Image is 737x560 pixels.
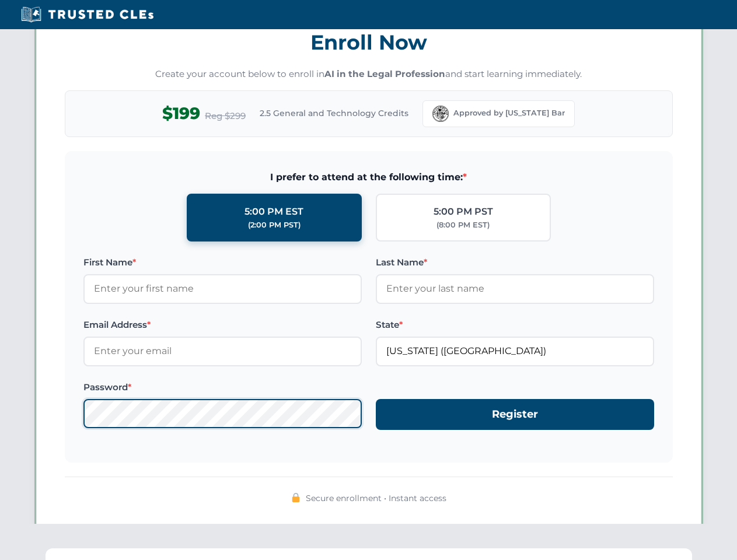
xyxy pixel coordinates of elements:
[83,318,362,332] label: Email Address
[83,170,654,185] span: I prefer to attend at the following time:
[306,492,446,505] span: Secure enrollment • Instant access
[436,219,490,231] div: (8:00 PM EST)
[376,337,654,366] input: Florida (FL)
[65,68,673,81] p: Create your account below to enroll in and start learning immediately.
[205,109,246,123] span: Reg $299
[324,68,445,79] strong: AI in the Legal Profession
[376,274,654,303] input: Enter your last name
[260,107,408,120] span: 2.5 General and Technology Credits
[434,204,493,219] div: 5:00 PM PST
[162,100,200,127] span: $199
[248,219,301,231] div: (2:00 PM PST)
[83,380,362,394] label: Password
[244,204,303,219] div: 5:00 PM EST
[453,107,565,119] span: Approved by [US_STATE] Bar
[83,337,362,366] input: Enter your email
[83,256,362,269] label: First Name
[376,399,654,430] button: Register
[376,256,654,269] label: Last Name
[432,106,449,122] img: Florida Bar
[65,24,673,61] h3: Enroll Now
[83,274,362,303] input: Enter your first name
[291,493,301,502] img: 🔒
[376,318,654,332] label: State
[18,6,157,23] img: Trusted CLEs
